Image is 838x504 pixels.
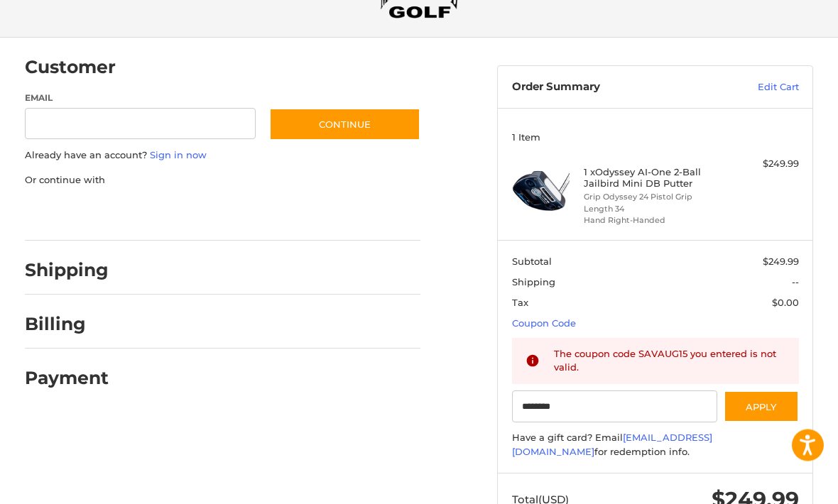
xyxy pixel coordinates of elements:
[584,192,724,204] li: Grip Odyssey 24 Pistol Grip
[512,256,552,268] span: Subtotal
[512,81,708,95] h3: Order Summary
[25,92,256,105] label: Email
[25,174,421,188] p: Or continue with
[512,277,555,288] span: Shipping
[772,297,799,309] span: $0.00
[25,368,109,390] h2: Payment
[707,81,799,95] a: Edit Cart
[512,318,576,329] a: Coupon Code
[584,215,724,227] li: Hand Right-Handed
[25,314,108,336] h2: Billing
[554,348,785,376] div: The coupon code SAVAUG15 you entered is not valid.
[584,204,724,216] li: Length 34
[763,256,799,268] span: $249.99
[724,391,799,423] button: Apply
[512,297,528,309] span: Tax
[512,432,712,458] a: [EMAIL_ADDRESS][DOMAIN_NAME]
[727,158,799,172] div: $249.99
[512,132,799,143] h3: 1 Item
[584,167,724,190] h4: 1 x Odyssey AI-One 2-Ball Jailbird Mini DB Putter
[261,202,367,227] iframe: PayPal-venmo
[721,466,838,504] iframe: Google Customer Reviews
[20,202,126,227] iframe: PayPal-paypal
[512,432,799,459] div: Have a gift card? Email for redemption info.
[25,57,116,79] h2: Customer
[150,150,207,161] a: Sign in now
[141,202,247,227] iframe: PayPal-paylater
[512,391,717,423] input: Gift Certificate or Coupon Code
[25,260,109,282] h2: Shipping
[269,109,420,141] button: Continue
[792,277,799,288] span: --
[25,149,421,163] p: Already have an account?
